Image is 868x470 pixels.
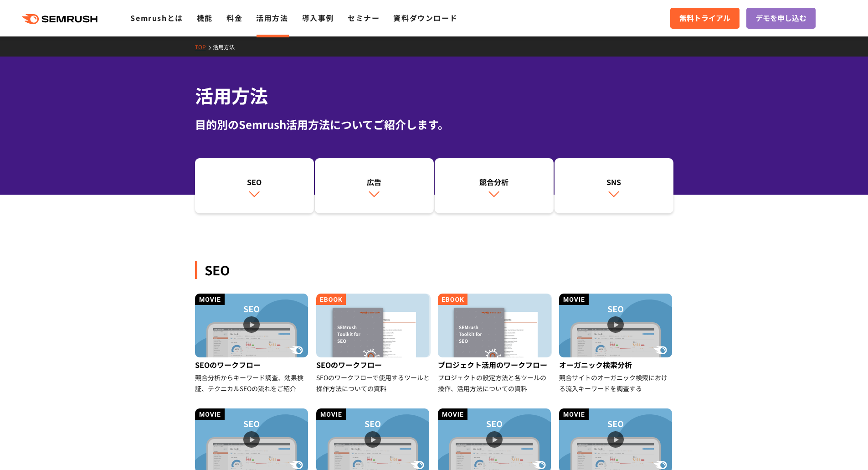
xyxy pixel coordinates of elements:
a: 機能 [197,12,213,23]
div: 競合分析からキーワード調査、効果検証、テクニカルSEOの流れをご紹介 [195,372,309,394]
div: SNS [559,176,669,187]
a: 資料ダウンロード [393,12,457,23]
div: プロジェクト活用のワークフロー [438,357,552,372]
span: デモを申し込む [755,12,806,24]
div: SEOのワークフローで使用するツールと操作方法についての資料 [316,372,431,394]
a: Semrushとは [130,12,183,23]
a: セミナー [348,12,380,23]
a: 活用方法 [213,43,241,51]
div: 競合分析 [439,176,549,187]
div: SEO [195,261,673,279]
a: 導入事例 [302,12,334,23]
div: オーガニック検索分析 [559,357,673,372]
h1: 活用方法 [195,82,673,109]
a: SEOのワークフロー SEOのワークフローで使用するツールと操作方法についての資料 [316,294,431,394]
a: 料金 [226,12,242,23]
a: TOP [195,43,213,51]
div: SEOのワークフロー [195,357,309,372]
a: デモを申し込む [746,8,816,29]
div: 競合サイトのオーガニック検索における流入キーワードを調査する [559,372,673,394]
a: オーガニック検索分析 競合サイトのオーガニック検索における流入キーワードを調査する [559,294,673,394]
div: SEOのワークフロー [316,357,431,372]
a: 競合分析 [435,158,554,214]
a: 無料トライアル [670,8,740,29]
a: SNS [555,158,673,214]
div: プロジェクトの設定方法と各ツールの操作、活用方法についての資料 [438,372,552,394]
span: 無料トライアル [679,12,730,24]
div: SEO [200,176,309,187]
a: 活用方法 [256,12,288,23]
a: 広告 [315,158,434,214]
div: 目的別のSemrush活用方法についてご紹介します。 [195,116,673,133]
a: プロジェクト活用のワークフロー プロジェクトの設定方法と各ツールの操作、活用方法についての資料 [438,294,552,394]
div: 広告 [319,176,429,187]
a: SEOのワークフロー 競合分析からキーワード調査、効果検証、テクニカルSEOの流れをご紹介 [195,294,309,394]
a: SEO [195,158,314,214]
